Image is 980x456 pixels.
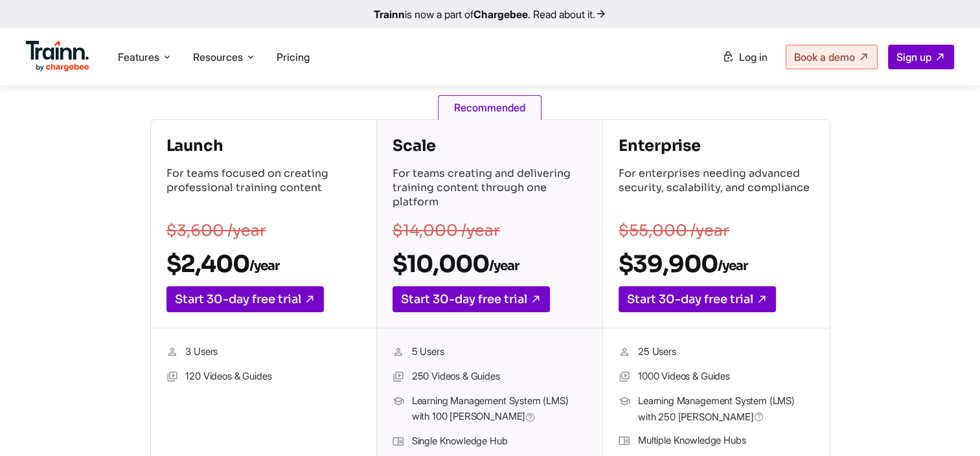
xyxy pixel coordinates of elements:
a: Start 30-day free trial [393,286,550,312]
img: Trainn Logo [26,41,89,72]
h2: $39,900 [619,249,814,279]
h4: Enterprise [619,135,814,156]
h4: Launch [166,135,361,156]
span: Learning Management System (LMS) with 250 [PERSON_NAME] [638,393,814,425]
a: Book a demo [786,45,878,69]
li: Multiple Knowledge Hubs [619,433,814,450]
s: $14,000 /year [393,221,500,240]
a: Pricing [277,51,310,63]
s: $3,600 /year [166,221,266,240]
sub: /year [718,258,747,274]
span: Recommended [438,95,541,120]
iframe: Chat Widget [915,394,980,456]
li: 1000 Videos & Guides [619,369,814,385]
s: $55,000 /year [619,221,729,240]
span: Log in [739,51,768,63]
li: 25 Users [619,344,814,361]
a: Start 30-day free trial [619,286,776,312]
h2: $10,000 [393,249,587,279]
b: Chargebee [473,8,528,21]
li: 120 Videos & Guides [166,369,361,385]
p: For teams creating and delivering training content through one platform [393,166,587,212]
p: For enterprises needing advanced security, scalability, and compliance [619,166,814,212]
h2: $2,400 [166,249,361,279]
span: Book a demo [794,51,855,63]
span: Resources [193,50,243,64]
li: 250 Videos & Guides [393,369,587,385]
h4: Scale [393,135,587,156]
p: For teams focused on creating professional training content [166,166,361,212]
sub: /year [249,258,279,274]
a: Log in [714,45,775,69]
span: Features [118,50,159,64]
b: Trainn [374,8,405,21]
a: Sign up [888,45,954,69]
a: Start 30-day free trial [166,286,324,312]
li: Single Knowledge Hub [393,433,587,450]
span: Sign up [896,51,931,63]
span: Learning Management System (LMS) with 100 [PERSON_NAME] [412,393,587,426]
li: 3 Users [166,344,361,361]
li: 5 Users [393,344,587,361]
sub: /year [489,258,519,274]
